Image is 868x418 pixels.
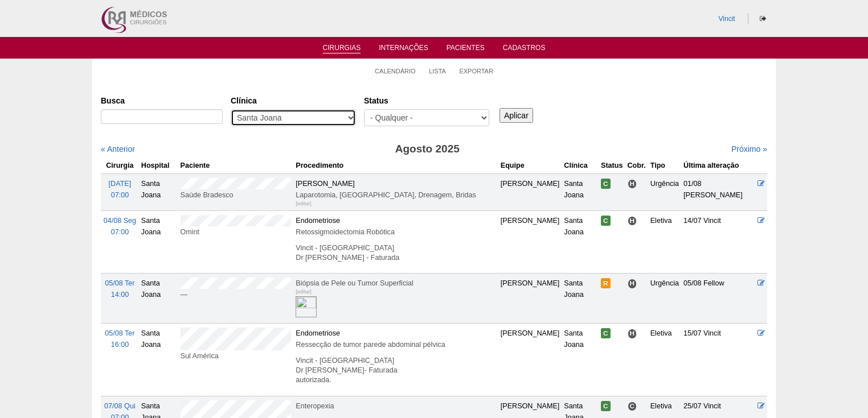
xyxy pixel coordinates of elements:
p: Vincit - [GEOGRAPHIC_DATA] Dr [PERSON_NAME] - Faturada [296,243,496,263]
td: [PERSON_NAME] [498,324,562,396]
th: Cobr. [625,158,648,174]
td: Eletiva [648,210,681,273]
th: Hospital [139,158,178,174]
a: 05/08 Ter 14:00 [105,279,134,299]
span: 04/08 Seg [104,217,136,225]
span: Hospital [628,179,637,189]
th: Equipe [498,158,562,174]
a: Cadastros [503,44,546,55]
a: Editar [758,329,765,337]
td: Urgência [648,274,681,324]
a: Calendário [375,67,416,75]
h3: Agosto 2025 [261,141,594,158]
span: Confirmada [601,216,611,226]
a: Internações [379,44,428,55]
a: 05/08 Ter 16:00 [105,329,134,349]
span: 05/08 Ter [105,279,134,287]
span: Confirmada [601,328,611,338]
div: Ressecção de tumor parede abdominal pélvica [296,339,496,350]
span: Hospital [628,279,637,288]
span: 14:00 [111,291,129,299]
td: [PERSON_NAME] [498,173,562,210]
td: Endometriose [293,210,498,273]
th: Status [599,158,625,174]
span: Hospital [628,216,637,226]
td: [PERSON_NAME] [293,173,498,210]
span: 07:00 [111,228,129,236]
th: Última alteração [681,158,755,174]
div: — [181,289,292,300]
input: Digite os termos que você deseja procurar. [101,109,223,124]
span: 07:00 [111,191,129,199]
a: Lista [429,67,446,75]
span: 07/08 Qui [104,402,136,410]
span: [DATE] [109,180,132,188]
div: Enteropexia [296,400,496,412]
span: Confirmada [601,401,611,411]
input: Aplicar [499,108,533,123]
td: 05/08 Fellow [681,274,755,324]
td: Santa Joana [139,274,178,324]
td: Eletiva [648,324,681,396]
a: [DATE] 07:00 [109,180,132,199]
div: Omint [181,226,292,238]
td: 01/08 [PERSON_NAME] [681,173,755,210]
td: Santa Joana [139,173,178,210]
th: Tipo [648,158,681,174]
a: Editar [758,217,765,225]
th: Cirurgia [101,158,139,174]
td: Santa Joana [562,274,599,324]
label: Busca [101,95,223,106]
td: Santa Joana [139,210,178,273]
td: [PERSON_NAME] [498,274,562,324]
div: Sul América [181,350,292,362]
span: Consultório [628,402,637,411]
a: Exportar [459,67,493,75]
td: Santa Joana [562,173,599,210]
span: Hospital [628,329,637,338]
th: Clínica [562,158,599,174]
a: Editar [758,279,765,287]
div: Retossigmoidectomia Robótica [296,226,496,238]
div: Biópsia de Pele ou Tumor Superficial [296,278,496,289]
a: « Anterior [101,144,135,154]
a: Editar [758,402,765,410]
td: Santa Joana [562,324,599,396]
div: Saúde Bradesco [181,189,292,201]
td: Urgência [648,173,681,210]
td: Santa Joana [562,210,599,273]
span: 05/08 Ter [105,329,134,337]
i: Sair [760,15,766,22]
a: Próximo » [731,144,767,154]
a: Editar [758,180,765,188]
label: Status [364,95,489,106]
a: Cirurgias [323,44,361,53]
th: Procedimento [293,158,498,174]
td: Endometriose [293,324,498,396]
td: 15/07 Vincit [681,324,755,396]
td: Santa Joana [139,324,178,396]
td: 14/07 Vincit [681,210,755,273]
p: Vincit - [GEOGRAPHIC_DATA] Dr [PERSON_NAME]- Faturada autorizada. [296,356,496,385]
div: [editar] [296,198,312,209]
label: Clínica [231,95,356,106]
a: 04/08 Seg 07:00 [104,217,136,236]
span: 16:00 [111,341,129,349]
td: [PERSON_NAME] [498,210,562,273]
span: Confirmada [601,179,611,189]
div: [editar] [296,286,312,297]
th: Paciente [178,158,294,174]
span: Reservada [601,278,611,288]
div: Laparotomia, [GEOGRAPHIC_DATA], Drenagem, Bridas [296,189,496,201]
a: Pacientes [447,44,485,55]
a: Vincit [719,15,735,23]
